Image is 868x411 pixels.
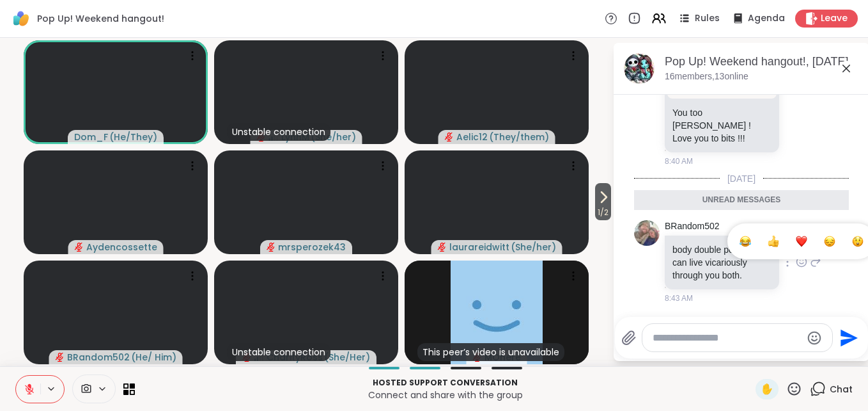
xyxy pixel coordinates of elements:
span: 8:43 AM [665,293,693,304]
span: mrsperozek43 [278,241,346,254]
span: BRandom502 [67,351,130,364]
button: Send [833,323,862,352]
span: audio-muted [267,243,275,252]
span: Aydencossette [86,241,157,254]
p: Hosted support conversation [143,377,748,389]
span: audio-muted [445,133,454,141]
p: 16 members, 13 online [665,70,748,83]
button: Emoji picker [807,330,822,346]
span: Leave [821,12,848,25]
span: [DATE] [720,172,763,185]
div: Pop Up! Weekend hangout!, [DATE] [665,54,859,70]
button: 1/2 [595,183,611,220]
span: ( He/They ) [109,131,157,143]
div: Unread messages [634,190,849,211]
p: body double pool so I can live vicariously through you both. [672,243,771,282]
span: ( He/ Him ) [131,351,176,364]
span: Aelic12 [456,131,488,143]
span: Rules [695,12,720,25]
div: Unstable connection [227,123,330,141]
div: Unstable connection [227,343,330,361]
p: Connect and share with the group [143,389,748,401]
span: ( She/Her ) [324,351,370,364]
img: https://sharewell-space-live.sfo3.digitaloceanspaces.com/user-generated/127af2b2-1259-4cf0-9fd7-7... [634,220,660,246]
button: Select Reaction: Thumbs up [761,229,786,254]
span: Dom_F [74,131,108,143]
button: Select Reaction: Joy [732,229,758,254]
textarea: Type your message [653,332,802,344]
span: ( She/her ) [511,241,556,254]
span: ✋ [761,382,773,397]
img: ShareWell Logomark [10,8,32,29]
span: audio-muted [56,353,65,362]
span: 8:40 AM [665,156,693,167]
div: This peer’s video is unavailable [417,343,564,361]
span: Agenda [748,12,785,25]
button: Select Reaction: Heart [789,229,814,254]
span: laurareidwitt [449,241,509,254]
a: BRandom502 [665,220,720,233]
span: Pop Up! Weekend hangout! [37,12,164,25]
img: Pop Up! Weekend hangout!, Aug 10 [624,53,655,84]
button: Select Reaction: Sad [817,229,842,254]
span: audio-muted [438,243,447,252]
span: ( She/her ) [311,131,356,143]
span: audio-muted [75,243,84,252]
img: MOhere [451,261,543,364]
span: ( They/them ) [489,131,549,143]
span: Chat [830,383,853,396]
p: You too [PERSON_NAME] ! Love you to bits !!! [672,106,771,145]
span: 1 / 2 [595,205,611,220]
